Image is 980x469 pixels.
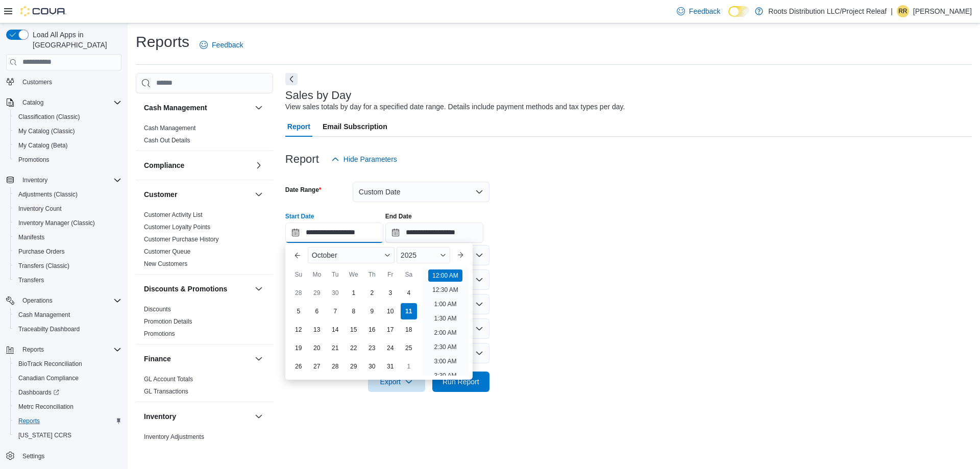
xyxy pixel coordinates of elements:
[18,96,47,109] button: Catalog
[10,414,126,428] button: Reports
[144,136,190,144] span: Cash Out Details
[14,386,121,399] span: Dashboards
[253,410,265,423] button: Inventory
[18,219,95,227] span: Inventory Manager (Classic)
[346,322,362,338] div: day-15
[14,188,121,201] span: Adjustments (Classic)
[144,160,251,170] button: Compliance
[22,98,43,107] span: Catalog
[285,102,625,112] div: View sales totals by day for a specified date range. Details include payment methods and tax type...
[346,358,362,375] div: day-29
[430,327,460,339] li: 2:00 AM
[327,285,344,301] div: day-30
[10,259,126,273] button: Transfers (Classic)
[382,358,399,375] div: day-31
[14,111,121,123] span: Classification (Classic)
[430,312,460,325] li: 1:30 AM
[18,450,121,462] span: Settings
[14,260,73,272] a: Transfers (Classic)
[18,76,56,88] a: Customers
[18,174,52,186] button: Inventory
[144,211,203,218] a: Customer Activity List
[308,247,395,263] div: Button. Open the month selector. October is currently selected.
[14,372,121,384] span: Canadian Compliance
[144,248,190,255] a: Customer Queue
[22,176,47,184] span: Inventory
[430,298,460,310] li: 1:00 AM
[144,354,251,364] button: Finance
[14,323,121,335] span: Traceabilty Dashboard
[14,323,84,335] a: Traceabilty Dashboard
[144,189,177,200] h3: Customer
[144,223,210,231] span: Customer Loyalty Points
[10,202,126,216] button: Inventory Count
[10,371,126,385] button: Canadian Compliance
[212,40,243,50] span: Feedback
[18,262,69,270] span: Transfers (Classic)
[18,156,50,164] span: Promotions
[382,340,399,356] div: day-24
[401,303,417,319] div: day-11
[2,173,126,187] button: Inventory
[253,102,265,114] button: Cash Management
[14,401,121,413] span: Metrc Reconciliation
[144,189,251,200] button: Customer
[382,322,399,338] div: day-17
[2,95,126,110] button: Catalog
[14,429,76,441] a: [US_STATE] CCRS
[136,373,273,402] div: Finance
[364,285,380,301] div: day-2
[10,124,126,138] button: My Catalog (Classic)
[22,78,52,86] span: Customers
[285,73,298,85] button: Next
[385,223,483,243] input: Press the down key to open a popover containing a calendar.
[144,317,192,326] span: Promotion Details
[136,122,273,151] div: Cash Management
[327,266,344,283] div: Tu
[346,303,362,319] div: day-8
[428,269,462,282] li: 12:00 AM
[452,247,469,263] button: Next month
[897,5,909,17] div: rinardo russell
[309,358,325,375] div: day-27
[14,260,121,272] span: Transfers (Classic)
[422,267,469,376] ul: Time
[14,231,121,243] span: Manifests
[728,17,729,17] span: Dark Mode
[18,205,62,213] span: Inventory Count
[18,417,40,425] span: Reports
[397,247,450,263] div: Button. Open the year selector. 2025 is currently selected.
[18,294,57,307] button: Operations
[10,308,126,322] button: Cash Management
[368,372,425,392] button: Export
[290,358,307,375] div: day-26
[22,452,44,460] span: Settings
[144,305,171,313] span: Discounts
[475,276,483,284] button: Open list of options
[346,340,362,356] div: day-22
[14,203,121,215] span: Inventory Count
[14,111,84,123] a: Classification (Classic)
[144,236,219,243] a: Customer Purchase History
[144,411,176,422] h3: Inventory
[144,387,188,396] span: GL Transactions
[18,403,73,411] span: Metrc Reconciliation
[689,6,720,16] span: Feedback
[14,358,86,370] a: BioTrack Reconciliation
[10,153,126,167] button: Promotions
[144,330,175,338] span: Promotions
[18,431,71,439] span: [US_STATE] CCRS
[14,415,121,427] span: Reports
[344,154,397,164] span: Hide Parameters
[14,203,66,215] a: Inventory Count
[364,358,380,375] div: day-30
[432,372,489,392] button: Run Report
[14,154,121,166] span: Promotions
[10,187,126,202] button: Adjustments (Classic)
[10,138,126,153] button: My Catalog (Beta)
[290,266,307,283] div: Su
[768,5,887,17] p: Roots Distribution LLC/Project Releaf
[18,311,70,319] span: Cash Management
[144,306,171,313] a: Discounts
[913,5,972,17] p: [PERSON_NAME]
